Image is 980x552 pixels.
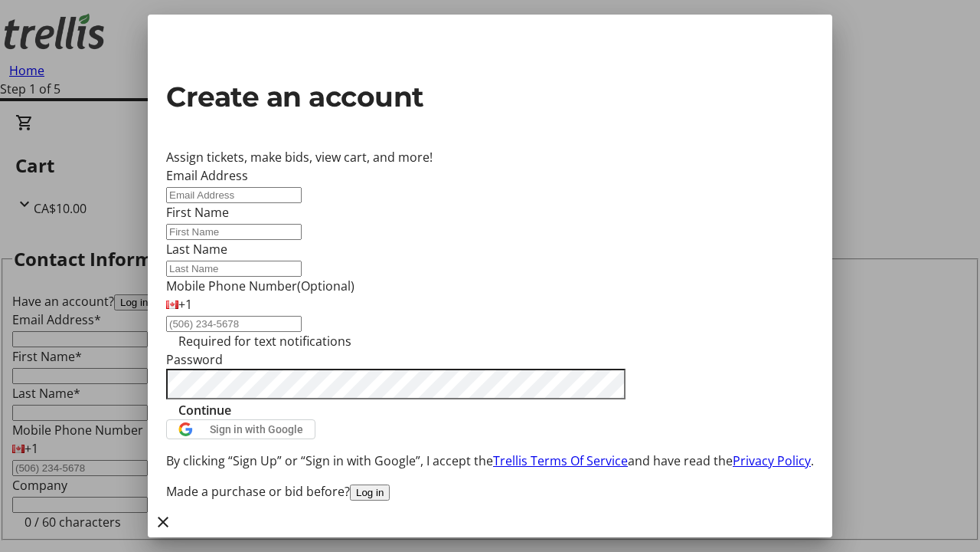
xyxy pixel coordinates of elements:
div: Made a purchase or bid before? [166,482,814,501]
button: Continue [166,401,243,419]
input: First Name [166,224,302,240]
span: Sign in with Google [210,423,303,435]
label: Password [166,351,223,368]
a: Trellis Terms Of Service [493,452,628,469]
label: Last Name [166,241,227,258]
label: First Name [166,204,229,221]
h2: Create an account [166,76,814,117]
tr-hint: Required for text notifications [178,332,351,350]
input: Email Address [166,187,302,203]
button: Close [148,507,178,537]
a: Privacy Policy [733,452,811,469]
button: Log in [350,485,390,501]
input: Last Name [166,261,302,277]
button: Sign in with Google [166,419,315,439]
label: Mobile Phone Number (Optional) [166,278,354,294]
p: By clicking “Sign Up” or “Sign in with Google”, I accept the and have read the . [166,452,814,470]
input: (506) 234-5678 [166,316,302,332]
span: Continue [178,401,231,419]
div: Assign tickets, make bids, view cart, and more! [166,148,814,166]
label: Email Address [166,167,248,184]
